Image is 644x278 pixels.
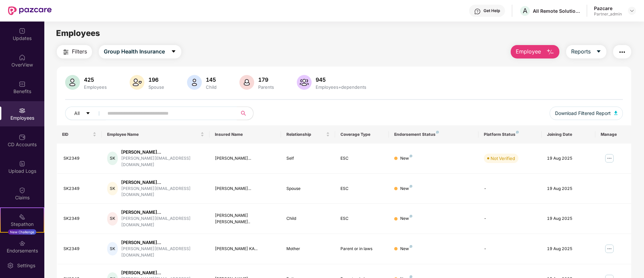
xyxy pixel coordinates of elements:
[65,75,80,90] img: svg+xml;base64,PHN2ZyB4bWxucz0iaHR0cDovL3d3dy53My5vcmcvMjAwMC9zdmciIHhtbG5zOnhsaW5rPSJodHRwOi8vd3...
[604,153,615,164] img: manageButton
[410,245,412,248] img: svg+xml;base64,PHN2ZyB4bWxucz0iaHR0cDovL3d3dy53My5vcmcvMjAwMC9zdmciIHdpZHRoPSI4IiBoZWlnaHQ9IjgiIH...
[410,275,412,278] img: svg+xml;base64,PHN2ZyB4bWxucz0iaHR0cDovL3d3dy53My5vcmcvMjAwMC9zdmciIHdpZHRoPSI4IiBoZWlnaHQ9IjgiIH...
[15,262,37,269] div: Settings
[215,246,276,252] div: [PERSON_NAME] KA...
[511,45,559,58] button: Employee
[335,125,389,144] th: Coverage Type
[19,160,26,167] img: svg+xml;base64,PHN2ZyBpZD0iVXBsb2FkX0xvZ3MiIGRhdGEtbmFtZT0iVXBsb2FkIExvZ3MiIHhtbG5zPSJodHRwOi8vd3...
[594,11,622,17] div: Partner_admin
[74,110,80,117] span: All
[286,186,329,192] div: Spouse
[147,84,166,90] div: Spouse
[410,215,412,217] img: svg+xml;base64,PHN2ZyB4bWxucz0iaHR0cDovL3d3dy53My5vcmcvMjAwMC9zdmciIHdpZHRoPSI4IiBoZWlnaHQ9IjgiIH...
[63,215,96,222] div: SK2349
[83,76,108,83] div: 425
[571,47,591,56] span: Reports
[63,155,96,162] div: SK2349
[516,131,519,133] img: svg+xml;base64,PHN2ZyB4bWxucz0iaHR0cDovL3d3dy53My5vcmcvMjAwMC9zdmciIHdpZHRoPSI4IiBoZWlnaHQ9IjgiIH...
[478,174,541,204] td: -
[204,76,218,83] div: 145
[546,48,554,56] img: svg+xml;base64,PHN2ZyB4bWxucz0iaHR0cDovL3d3dy53My5vcmcvMjAwMC9zdmciIHhtbG5zOnhsaW5rPSJodHRwOi8vd3...
[104,47,165,56] span: Group Health Insurance
[215,155,276,162] div: [PERSON_NAME]...
[484,8,500,13] div: Get Help
[107,182,118,195] div: SK
[595,125,631,144] th: Manage
[314,76,368,83] div: 945
[19,213,26,220] img: svg+xml;base64,PHN2ZyB4bWxucz0iaHR0cDovL3d3dy53My5vcmcvMjAwMC9zdmciIHdpZHRoPSIyMSIgaGVpZ2h0PSIyMC...
[62,48,70,56] img: svg+xml;base64,PHN2ZyB4bWxucz0iaHR0cDovL3d3dy53My5vcmcvMjAwMC9zdmciIHdpZHRoPSIyNCIgaGVpZ2h0PSIyNC...
[542,125,595,144] th: Joining Date
[56,28,100,38] span: Employees
[281,125,335,144] th: Relationship
[297,75,312,90] img: svg+xml;base64,PHN2ZyB4bWxucz0iaHR0cDovL3d3dy53My5vcmcvMjAwMC9zdmciIHhtbG5zOnhsaW5rPSJodHRwOi8vd3...
[286,215,329,222] div: Child
[19,134,26,141] img: svg+xml;base64,PHN2ZyBpZD0iQ0RfQWNjb3VudHMiIGRhdGEtbmFtZT0iQ0QgQWNjb3VudHMiIHhtbG5zPSJodHRwOi8vd3...
[478,204,541,234] td: -
[102,125,210,144] th: Employee Name
[121,239,204,246] div: [PERSON_NAME]...
[121,270,204,276] div: [PERSON_NAME]...
[604,243,615,254] img: manageButton
[340,246,383,252] div: Parent or in laws
[547,186,590,192] div: 19 Aug 2025
[400,246,412,252] div: New
[107,242,118,255] div: SK
[400,155,412,162] div: New
[484,132,536,137] div: Platform Status
[210,125,281,144] th: Insured Name
[86,111,90,116] span: caret-down
[62,132,91,137] span: EID
[19,107,26,114] img: svg+xml;base64,PHN2ZyBpZD0iRW1wbG95ZWVzIiB4bWxucz0iaHR0cDovL3d3dy53My5vcmcvMjAwMC9zdmciIHdpZHRoPS...
[19,54,26,61] img: svg+xml;base64,PHN2ZyBpZD0iSG9tZSIgeG1sbnM9Imh0dHA6Ly93d3cudzMub3JnLzIwMDAvc3ZnIiB3aWR0aD0iMjAiIG...
[7,262,14,269] img: svg+xml;base64,PHN2ZyBpZD0iU2V0dGluZy0yMHgyMCIgeG1sbnM9Imh0dHA6Ly93d3cudzMub3JnLzIwMDAvc3ZnIiB3aW...
[147,76,166,83] div: 196
[436,131,439,133] img: svg+xml;base64,PHN2ZyB4bWxucz0iaHR0cDovL3d3dy53My5vcmcvMjAwMC9zdmciIHdpZHRoPSI4IiBoZWlnaHQ9IjgiIH...
[1,221,44,228] div: Stepathon
[215,212,276,225] div: [PERSON_NAME] [PERSON_NAME]..
[257,76,275,83] div: 179
[394,132,473,137] div: Endorsement Status
[121,246,204,259] div: [PERSON_NAME][EMAIL_ADDRESS][DOMAIN_NAME]
[340,215,383,222] div: ESC
[410,155,412,157] img: svg+xml;base64,PHN2ZyB4bWxucz0iaHR0cDovL3d3dy53My5vcmcvMjAwMC9zdmciIHdpZHRoPSI4IiBoZWlnaHQ9IjgiIH...
[566,45,606,58] button: Reportscaret-down
[121,155,204,168] div: [PERSON_NAME][EMAIL_ADDRESS][DOMAIN_NAME]
[215,186,276,192] div: [PERSON_NAME]...
[72,47,87,56] span: Filters
[523,7,527,15] span: A
[171,49,176,55] span: caret-down
[239,75,254,90] img: svg+xml;base64,PHN2ZyB4bWxucz0iaHR0cDovL3d3dy53My5vcmcvMjAwMC9zdmciIHhtbG5zOnhsaW5rPSJodHRwOi8vd3...
[286,155,329,162] div: Self
[237,111,250,116] span: search
[19,28,26,34] img: svg+xml;base64,PHN2ZyBpZD0iVXBkYXRlZCIgeG1sbnM9Imh0dHA6Ly93d3cudzMub3JnLzIwMDAvc3ZnIiB3aWR0aD0iMj...
[83,84,108,90] div: Employees
[550,107,623,120] button: Download Filtered Report
[555,110,611,117] span: Download Filtered Report
[121,215,204,228] div: [PERSON_NAME][EMAIL_ADDRESS][DOMAIN_NAME]
[121,186,204,198] div: [PERSON_NAME][EMAIL_ADDRESS][DOMAIN_NAME]
[130,75,144,90] img: svg+xml;base64,PHN2ZyB4bWxucz0iaHR0cDovL3d3dy53My5vcmcvMjAwMC9zdmciIHhtbG5zOnhsaW5rPSJodHRwOi8vd3...
[533,8,580,14] div: All Remote Solutions Private Limited
[618,48,626,56] img: svg+xml;base64,PHN2ZyB4bWxucz0iaHR0cDovL3d3dy53My5vcmcvMjAwMC9zdmciIHdpZHRoPSIyNCIgaGVpZ2h0PSIyNC...
[547,155,590,162] div: 19 Aug 2025
[516,47,541,56] span: Employee
[57,125,102,144] th: EID
[340,186,383,192] div: ESC
[63,246,96,252] div: SK2349
[257,84,275,90] div: Parents
[314,84,368,90] div: Employees+dependents
[204,84,218,90] div: Child
[121,209,204,215] div: [PERSON_NAME]...
[107,212,118,226] div: SK
[400,186,412,192] div: New
[19,240,26,247] img: svg+xml;base64,PHN2ZyBpZD0iRW5kb3JzZW1lbnRzIiB4bWxucz0iaHR0cDovL3d3dy53My5vcmcvMjAwMC9zdmciIHdpZH...
[237,107,254,120] button: search
[286,246,329,252] div: Mother
[107,152,118,165] div: SK
[400,215,412,222] div: New
[410,185,412,188] img: svg+xml;base64,PHN2ZyB4bWxucz0iaHR0cDovL3d3dy53My5vcmcvMjAwMC9zdmciIHdpZHRoPSI4IiBoZWlnaHQ9IjgiIH...
[121,179,204,186] div: [PERSON_NAME]...
[99,45,181,58] button: Group Health Insurancecaret-down
[629,8,635,13] img: svg+xml;base64,PHN2ZyBpZD0iRHJvcGRvd24tMzJ4MzIiIHhtbG5zPSJodHRwOi8vd3d3LnczLm9yZy8yMDAwL3N2ZyIgd2...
